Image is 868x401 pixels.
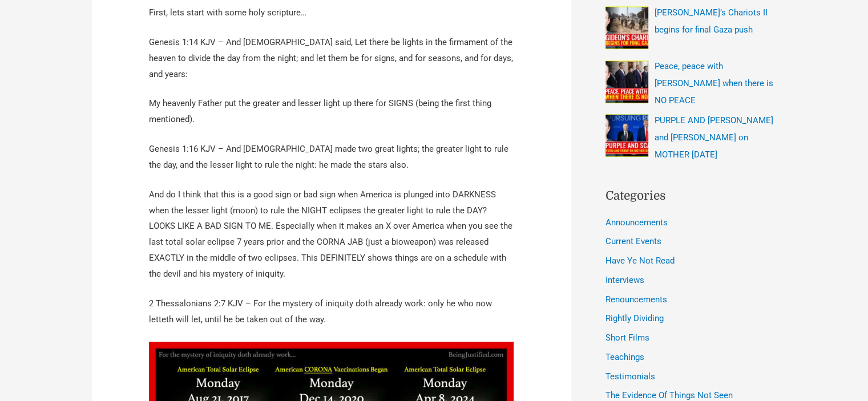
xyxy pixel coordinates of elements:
a: [PERSON_NAME]’s Chariots II begins for final Gaza push [655,7,768,35]
a: Interviews [605,275,644,285]
a: Have Ye Not Read [605,256,675,266]
p: 2 Thessalonians 2:7 KJV – For the mystery of iniquity doth already work: only he who now letteth ... [149,296,514,328]
a: Peace, peace with [PERSON_NAME] when there is NO PEACE [655,61,773,106]
p: First, lets start with some holy scripture… [149,5,514,21]
p: Genesis 1:14 KJV – And [DEMOGRAPHIC_DATA] said, Let there be lights in the firmament of the heave... [149,35,514,83]
a: PURPLE AND [PERSON_NAME] and [PERSON_NAME] on MOTHER [DATE] [655,115,773,160]
a: Renouncements [605,294,667,305]
p: My heavenly Father put the greater and lesser light up there for SIGNS (being the first thing men... [149,96,514,128]
a: Short Films [605,333,649,343]
a: Rightly Dividing [605,313,664,323]
a: Announcements [605,217,668,228]
p: Genesis 1:16 KJV – And [DEMOGRAPHIC_DATA] made two great lights; the greater light to rule the da... [149,141,514,173]
a: Testimonials [605,371,655,382]
a: Teachings [605,352,644,362]
a: Current Events [605,236,661,246]
a: The Evidence Of Things Not Seen [605,390,733,400]
h2: Categories [605,187,777,205]
p: And do I think that this is a good sign or bad sign when America is plunged into DARKNESS when th... [149,187,514,282]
